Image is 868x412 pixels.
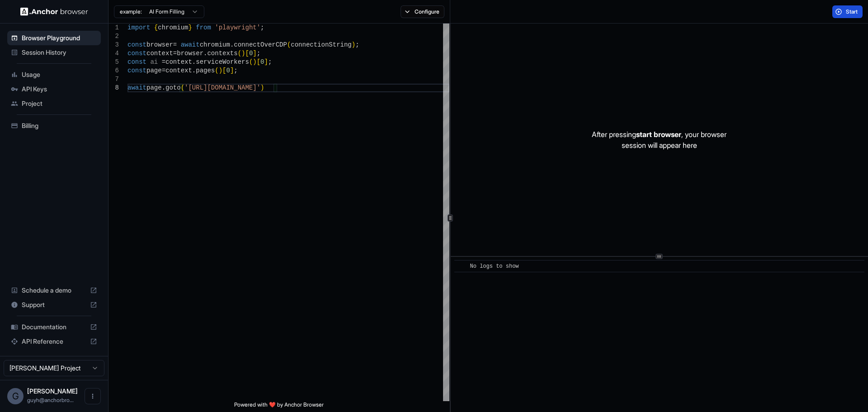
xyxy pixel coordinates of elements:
[7,118,101,133] div: Billing
[146,50,173,57] span: context
[401,5,444,18] button: Configure
[264,58,268,66] span: ]
[173,50,177,57] span: =
[162,67,165,74] span: =
[592,129,726,151] p: After pressing , your browser session will appear here
[177,50,203,57] span: browser
[253,50,256,57] span: ]
[7,82,101,96] div: API Keys
[7,31,101,45] div: Browser Playground
[108,49,119,58] div: 4
[127,58,146,66] span: const
[260,58,264,66] span: 0
[22,99,97,108] span: Project
[22,300,86,309] span: Support
[257,50,260,57] span: ;
[230,41,234,48] span: .
[27,387,78,395] span: Guy Hayou
[832,5,863,18] button: Start
[22,85,97,94] span: API Keys
[184,84,260,91] span: '[URL][DOMAIN_NAME]'
[260,24,264,31] span: ;
[108,24,119,32] div: 1
[188,24,192,31] span: }
[291,41,351,48] span: connectionString
[22,48,97,57] span: Session History
[22,322,86,331] span: Documentation
[146,67,162,74] span: page
[215,67,218,74] span: (
[22,33,97,43] span: Browser Playground
[108,84,119,92] div: 8
[7,45,101,60] div: Session History
[234,401,324,412] span: Powered with ❤️ by Anchor Browser
[234,41,287,48] span: connectOverCDP
[27,397,74,403] span: guyh@anchorbrowser.io
[127,67,146,74] span: const
[22,121,97,130] span: Billing
[230,67,234,74] span: ]
[108,58,119,66] div: 5
[222,67,226,74] span: [
[22,70,97,79] span: Usage
[355,41,359,48] span: ;
[108,75,119,84] div: 7
[7,388,24,404] div: G
[20,7,88,16] img: Anchor Logo
[7,67,101,82] div: Usage
[260,84,264,91] span: )
[241,50,245,57] span: )
[181,84,184,91] span: (
[352,41,355,48] span: )
[127,50,146,57] span: const
[120,8,142,15] span: example:
[154,24,158,31] span: {
[22,286,86,295] span: Schedule a demo
[203,50,207,57] span: .
[268,58,272,66] span: ;
[173,41,177,48] span: =
[85,388,101,404] button: Open menu
[22,337,86,346] span: API Reference
[234,67,237,74] span: ;
[150,58,158,66] span: ai
[146,41,173,48] span: browser
[165,58,192,66] span: context
[165,67,192,74] span: context
[7,96,101,111] div: Project
[165,84,181,91] span: goto
[207,50,237,57] span: contexts
[196,58,249,66] span: serviceWorkers
[459,262,463,271] span: ​
[7,334,101,349] div: API Reference
[196,67,215,74] span: pages
[238,50,241,57] span: (
[162,58,165,66] span: =
[219,67,222,74] span: )
[7,320,101,334] div: Documentation
[158,24,188,31] span: chromium
[162,84,165,91] span: .
[127,41,146,48] span: const
[7,283,101,298] div: Schedule a demo
[192,67,196,74] span: .
[287,41,291,48] span: (
[249,58,253,66] span: (
[253,58,256,66] span: )
[196,24,211,31] span: from
[7,298,101,312] div: Support
[127,84,146,91] span: await
[108,41,119,49] div: 3
[108,66,119,75] div: 6
[215,24,260,31] span: 'playwright'
[127,24,150,31] span: import
[245,50,249,57] span: [
[108,32,119,41] div: 2
[249,50,253,57] span: 0
[846,8,859,15] span: Start
[636,130,681,139] span: start browser
[200,41,230,48] span: chromium
[146,84,162,91] span: page
[226,67,230,74] span: 0
[257,58,260,66] span: [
